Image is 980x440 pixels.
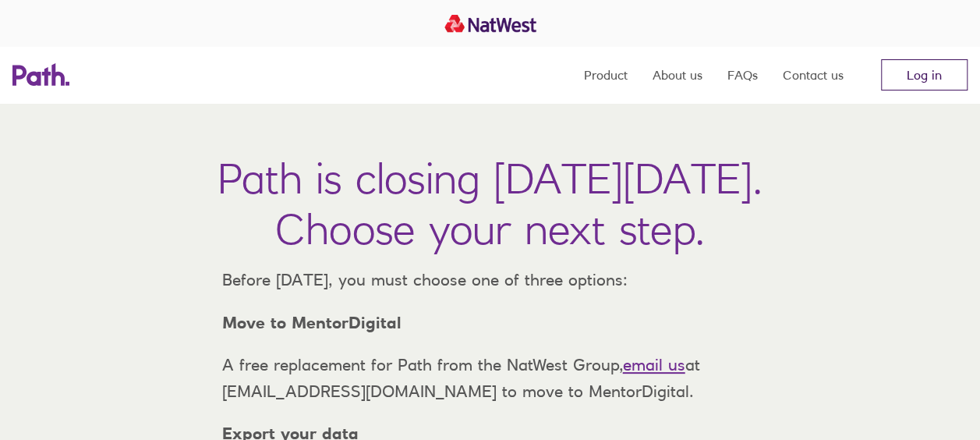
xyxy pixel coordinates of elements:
[727,47,758,103] a: FAQs
[210,267,771,293] p: Before [DATE], you must choose one of three options:
[584,47,628,103] a: Product
[222,313,402,332] strong: Move to MentorDigital
[881,59,968,90] a: Log in
[218,153,762,254] h1: Path is closing [DATE][DATE]. Choose your next step.
[653,47,702,103] a: About us
[210,352,771,404] p: A free replacement for Path from the NatWest Group, at [EMAIL_ADDRESS][DOMAIN_NAME] to move to Me...
[623,355,685,374] a: email us
[783,47,844,103] a: Contact us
